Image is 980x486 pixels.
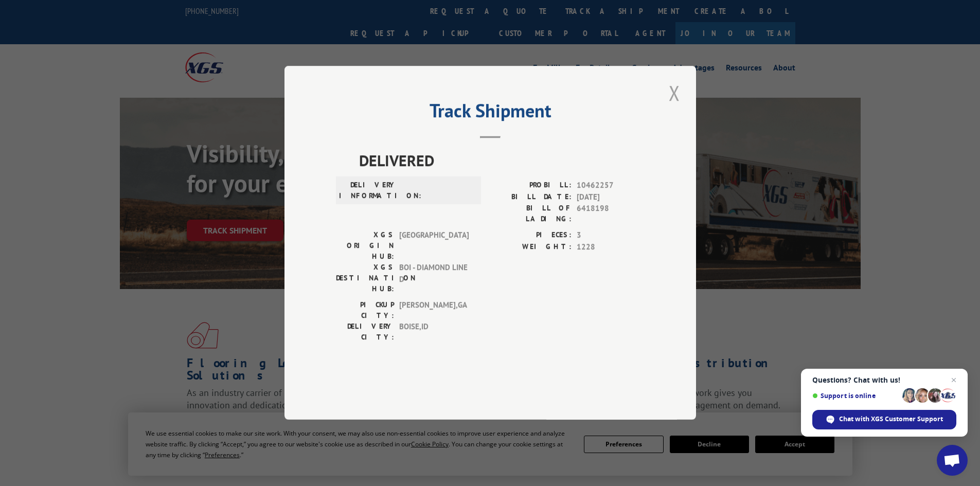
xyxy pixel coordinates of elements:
[399,230,469,262] span: [GEOGRAPHIC_DATA]
[336,103,645,123] h2: Track Shipment
[577,203,645,225] span: 6418198
[490,180,572,192] label: PROBILL:
[577,191,645,203] span: [DATE]
[339,180,397,202] label: DELIVERY INFORMATION:
[336,230,394,262] label: XGS ORIGIN HUB:
[399,262,469,295] span: BOI - DIAMOND LINE D
[577,230,645,242] span: 3
[839,415,943,424] span: Chat with XGS Customer Support
[812,392,899,400] span: Support is online
[577,180,645,192] span: 10462257
[336,300,394,321] label: PICKUP CITY:
[399,300,469,321] span: [PERSON_NAME] , GA
[490,203,572,225] label: BILL OF LADING:
[812,376,956,384] span: Questions? Chat with us!
[812,410,956,429] span: Chat with XGS Customer Support
[359,149,645,172] span: DELIVERED
[490,230,572,242] label: PIECES:
[399,321,469,343] span: BOISE , ID
[666,79,683,107] button: Close modal
[336,262,394,295] label: XGS DESTINATION HUB:
[937,445,968,476] a: Open chat
[490,241,572,253] label: WEIGHT:
[490,191,572,203] label: BILL DATE:
[577,241,645,253] span: 1228
[336,321,394,343] label: DELIVERY CITY:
